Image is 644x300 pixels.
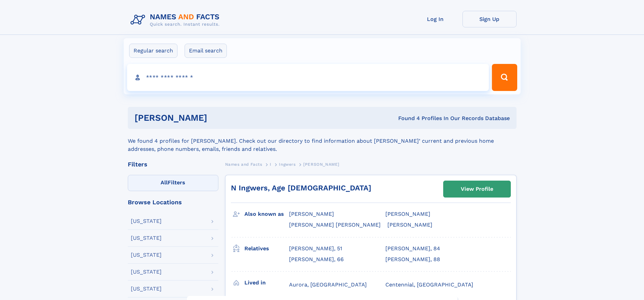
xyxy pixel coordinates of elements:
[289,256,344,263] a: [PERSON_NAME], 66
[131,286,162,292] div: [US_STATE]
[492,64,517,91] button: Search Button
[289,222,381,228] span: [PERSON_NAME] [PERSON_NAME]
[161,179,168,186] span: All
[131,235,162,241] div: [US_STATE]
[462,11,517,27] a: Sign Up
[128,129,517,153] div: We found 4 profiles for [PERSON_NAME]. Check out our directory to find information about [PERSON_...
[129,44,177,58] label: Regular search
[128,11,225,29] img: Logo Names and Facts
[303,162,339,167] span: [PERSON_NAME]
[231,184,371,192] a: N Ingwers, Age [DEMOGRAPHIC_DATA]
[225,160,262,168] a: Names and Facts
[279,162,295,167] span: Ingwers
[128,161,218,167] div: Filters
[128,199,218,205] div: Browse Locations
[244,243,289,254] h3: Relatives
[270,160,271,168] a: I
[244,208,289,220] h3: Also known as
[385,256,440,263] a: [PERSON_NAME], 88
[244,277,289,289] h3: Lived in
[185,44,227,58] label: Email search
[131,218,162,224] div: [US_STATE]
[135,114,303,122] h1: [PERSON_NAME]
[461,181,493,197] div: View Profile
[279,160,295,168] a: Ingwers
[303,115,510,122] div: Found 4 Profiles In Our Records Database
[289,281,367,288] span: Aurora, [GEOGRAPHIC_DATA]
[385,245,440,252] a: [PERSON_NAME], 84
[444,181,510,197] a: View Profile
[289,211,334,217] span: [PERSON_NAME]
[127,64,489,91] input: search input
[387,222,432,228] span: [PERSON_NAME]
[289,245,342,252] a: [PERSON_NAME], 51
[131,269,162,275] div: [US_STATE]
[270,162,271,167] span: I
[128,175,218,191] label: Filters
[131,252,162,258] div: [US_STATE]
[408,11,462,27] a: Log In
[385,281,473,288] span: Centennial, [GEOGRAPHIC_DATA]
[385,211,430,217] span: [PERSON_NAME]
